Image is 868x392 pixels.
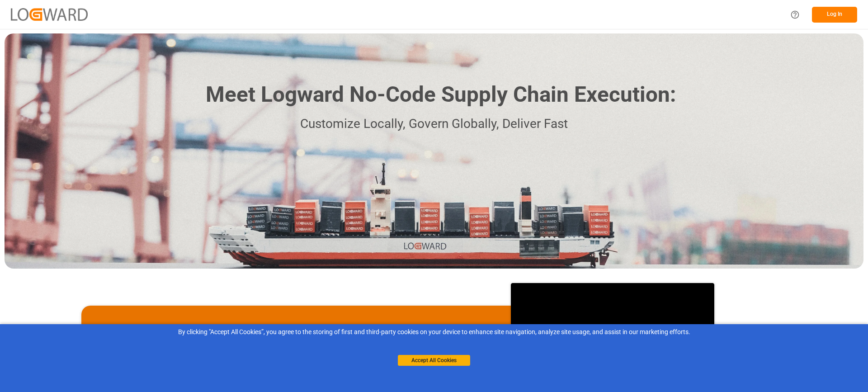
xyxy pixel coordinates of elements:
[206,79,676,111] h1: Meet Logward No-Code Supply Chain Execution:
[812,7,857,23] button: Log In
[785,5,805,25] button: Help Center
[192,114,676,134] p: Customize Locally, Govern Globally, Deliver Fast
[11,8,88,20] img: Logward_new_orange.png
[6,327,862,337] div: By clicking "Accept All Cookies”, you agree to the storing of first and third-party cookies on yo...
[398,355,470,366] button: Accept All Cookies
